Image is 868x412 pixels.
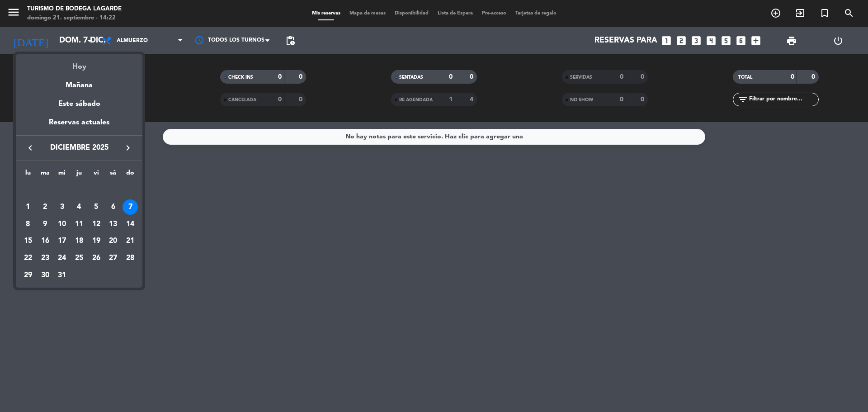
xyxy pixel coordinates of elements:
[71,251,87,266] div: 25
[71,199,87,215] div: 4
[53,267,71,284] td: 31 de diciembre de 2025
[89,199,104,215] div: 5
[53,168,71,182] th: miércoles
[37,232,54,250] td: 16 de diciembre de 2025
[19,199,37,216] td: 1 de diciembre de 2025
[54,251,70,266] div: 24
[105,251,121,266] div: 27
[105,217,121,232] div: 13
[20,251,36,266] div: 22
[105,199,121,215] div: 6
[37,168,54,182] th: martes
[71,250,88,267] td: 25 de diciembre de 2025
[89,217,104,232] div: 12
[38,217,53,232] div: 9
[105,199,122,216] td: 6 de diciembre de 2025
[22,142,38,154] button: keyboard_arrow_left
[37,199,54,216] td: 2 de diciembre de 2025
[105,168,122,182] th: sábado
[88,250,105,267] td: 26 de diciembre de 2025
[88,199,105,216] td: 5 de diciembre de 2025
[20,268,36,283] div: 29
[122,199,139,216] td: 7 de diciembre de 2025
[16,117,142,135] div: Reservas actuales
[37,216,54,233] td: 9 de diciembre de 2025
[38,233,53,249] div: 16
[20,233,36,249] div: 15
[20,217,36,232] div: 8
[71,199,88,216] td: 4 de diciembre de 2025
[16,91,142,117] div: Este sábado
[122,216,139,233] td: 14 de diciembre de 2025
[19,216,37,233] td: 8 de diciembre de 2025
[53,250,71,267] td: 24 de diciembre de 2025
[19,232,37,250] td: 15 de diciembre de 2025
[19,250,37,267] td: 22 de diciembre de 2025
[19,168,37,182] th: lunes
[54,268,70,283] div: 31
[38,199,53,215] div: 2
[25,142,36,153] i: keyboard_arrow_left
[37,250,54,267] td: 23 de diciembre de 2025
[54,217,70,232] div: 10
[88,216,105,233] td: 12 de diciembre de 2025
[38,268,53,283] div: 30
[53,232,71,250] td: 17 de diciembre de 2025
[105,232,122,250] td: 20 de diciembre de 2025
[53,199,71,216] td: 3 de diciembre de 2025
[54,199,70,215] div: 3
[123,199,138,215] div: 7
[122,232,139,250] td: 21 de diciembre de 2025
[120,142,136,154] button: keyboard_arrow_right
[71,217,87,232] div: 11
[122,168,139,182] th: domingo
[38,142,120,154] span: diciembre 2025
[71,216,88,233] td: 11 de diciembre de 2025
[16,54,142,73] div: Hoy
[89,251,104,266] div: 26
[71,168,88,182] th: jueves
[71,232,88,250] td: 18 de diciembre de 2025
[54,233,70,249] div: 17
[53,216,71,233] td: 10 de diciembre de 2025
[123,142,133,153] i: keyboard_arrow_right
[105,233,121,249] div: 20
[88,232,105,250] td: 19 de diciembre de 2025
[89,233,104,249] div: 19
[122,250,139,267] td: 28 de diciembre de 2025
[88,168,105,182] th: viernes
[123,233,138,249] div: 21
[38,251,53,266] div: 23
[20,199,36,215] div: 1
[19,267,37,284] td: 29 de diciembre de 2025
[37,267,54,284] td: 30 de diciembre de 2025
[16,73,142,91] div: Mañana
[123,251,138,266] div: 28
[19,181,139,199] td: DIC.
[105,250,122,267] td: 27 de diciembre de 2025
[71,233,87,249] div: 18
[123,217,138,232] div: 14
[105,216,122,233] td: 13 de diciembre de 2025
